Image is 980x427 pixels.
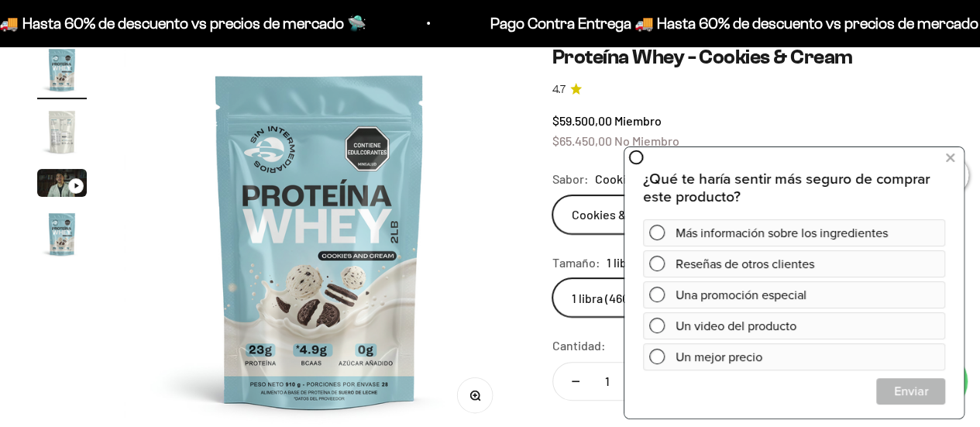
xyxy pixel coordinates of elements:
[595,169,688,189] span: Cookies & Cream
[37,107,87,157] img: Proteína Whey - Cookies & Cream
[37,45,87,95] img: Proteína Whey - Cookies & Cream
[552,253,600,273] legend: Tamaño:
[607,253,675,273] span: 1 libra (460g)
[552,113,612,128] span: $59.500,00
[617,363,662,400] button: Aumentar cantidad
[552,169,589,189] legend: Sabor:
[614,133,679,148] span: No Miembro
[552,81,566,98] span: 4.7
[37,209,87,263] button: Ir al artículo 4
[552,81,943,98] a: 4.74.7 de 5.0 estrellas
[37,107,87,161] button: Ir al artículo 2
[37,169,87,201] button: Ir al artículo 3
[614,113,662,128] span: Miembro
[552,336,606,356] label: Cantidad:
[37,45,87,99] button: Ir al artículo 1
[37,209,87,259] img: Proteína Whey - Cookies & Cream
[552,45,943,69] h1: Proteína Whey - Cookies & Cream
[552,133,612,148] span: $65.450,00
[624,146,964,418] iframe: zigpoll-iframe
[553,363,598,400] button: Reducir cantidad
